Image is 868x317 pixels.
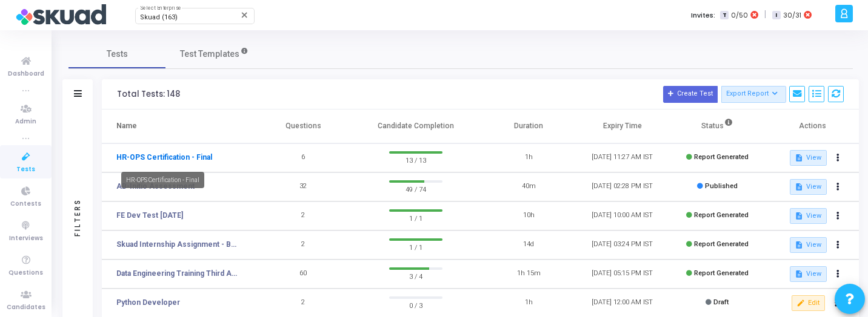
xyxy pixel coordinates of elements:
td: [DATE] 05:15 PM IST [575,260,669,289]
span: Draft [713,298,729,306]
td: [DATE] 11:27 AM IST [575,143,669,172]
mat-icon: Clear [240,10,250,20]
span: I [772,11,780,20]
span: 49 / 74 [389,183,443,195]
mat-icon: description [795,212,803,220]
span: Report Generated [694,269,749,277]
td: 2 [256,230,350,260]
span: 0 / 3 [389,299,443,311]
span: Contests [10,199,41,209]
button: Export Report [721,86,786,103]
span: Admin [15,117,36,127]
div: HR-OPS Certification - Final [121,172,204,188]
td: 14d [482,230,576,260]
td: 2 [256,201,350,230]
span: | [764,8,766,21]
span: Test Templates [180,48,239,60]
th: Candidate Completion [350,109,481,143]
button: Create Test [663,86,718,103]
th: Expiry Time [575,109,669,143]
th: Status [669,109,765,143]
span: T [720,11,728,20]
td: 10h [482,201,576,230]
a: FE Dev Test [DATE] [116,210,183,221]
span: Interviews [9,234,43,244]
button: View [790,237,827,253]
button: View [790,150,827,166]
th: Name [102,109,256,143]
span: Tests [107,48,128,60]
a: HR-OPS Certification - Final [116,152,212,163]
button: View [790,266,827,282]
td: [DATE] 02:28 PM IST [575,172,669,201]
td: 60 [256,260,350,289]
img: logo [15,3,106,27]
span: 1 / 1 [389,212,443,224]
label: Invites: [691,10,715,21]
td: 40m [482,172,576,201]
mat-icon: description [795,154,803,162]
td: 32 [256,172,350,201]
mat-icon: description [795,270,803,278]
button: View [790,179,827,195]
span: Report Generated [694,240,749,248]
span: Report Generated [694,153,749,161]
div: Filters [72,151,83,284]
span: 30/31 [783,10,801,21]
mat-icon: description [795,183,803,191]
a: Data Engineering Training Third Assessment [116,268,238,279]
td: [DATE] 10:00 AM IST [575,201,669,230]
span: 1 / 1 [389,241,443,253]
button: View [790,208,827,224]
span: 3 / 4 [389,270,443,282]
span: 13 / 13 [389,154,443,166]
span: Report Generated [694,211,749,219]
div: Total Tests: 148 [117,90,180,99]
mat-icon: description [795,241,803,249]
span: Dashboard [8,69,44,79]
span: Published [705,182,738,190]
span: 0/50 [731,10,748,21]
th: Questions [256,109,350,143]
mat-icon: edit [796,299,805,307]
th: Actions [765,109,859,143]
td: 1h 15m [482,260,576,289]
span: Questions [8,268,43,278]
td: 1h [482,143,576,172]
button: Edit [792,295,825,311]
th: Duration [482,109,576,143]
a: Skuad Internship Assignment - Backend and Frontend [116,239,238,250]
span: Tests [16,165,35,175]
td: 6 [256,143,350,172]
td: [DATE] 03:24 PM IST [575,230,669,260]
span: Candidates [7,302,45,313]
a: Python Developer [116,297,180,308]
span: Skuad (163) [140,13,178,21]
